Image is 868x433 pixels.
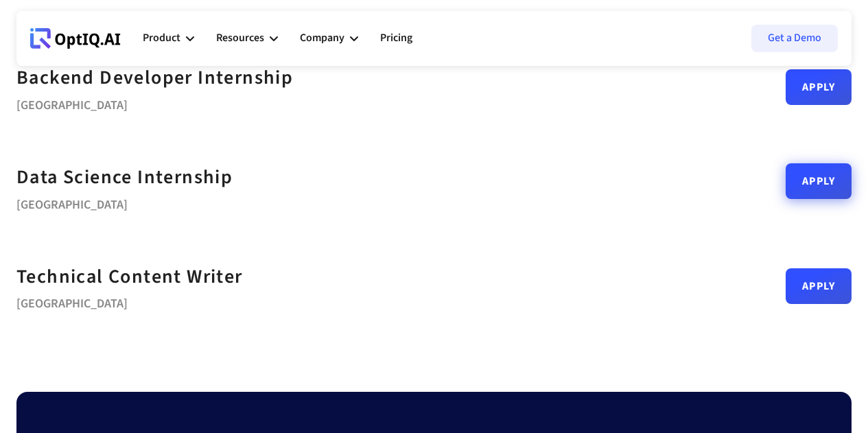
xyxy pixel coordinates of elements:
div: Product [143,18,194,59]
div: Resources [216,29,264,47]
a: Apply [786,268,852,304]
strong: Data Science Internship [16,163,233,191]
a: Backend Developer Internship [16,62,293,93]
a: Technical Content Writer [16,261,243,292]
div: Company [300,29,344,47]
strong: Backend Developer Internship [16,64,293,91]
div: [GEOGRAPHIC_DATA] [16,193,233,212]
a: Get a Demo [751,25,838,52]
div: [GEOGRAPHIC_DATA] [16,93,293,113]
div: Company [300,18,358,59]
a: Data Science Internship [16,162,233,193]
div: Webflow Homepage [30,48,31,49]
div: [GEOGRAPHIC_DATA] [16,292,243,311]
a: Pricing [380,18,412,59]
div: Product [143,29,180,47]
a: Webflow Homepage [30,18,121,59]
a: Apply [786,69,852,105]
div: Resources [216,18,278,59]
a: Apply [786,163,852,199]
strong: Technical Content Writer [16,263,243,290]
